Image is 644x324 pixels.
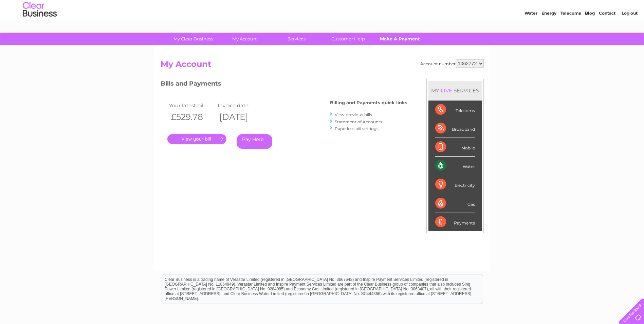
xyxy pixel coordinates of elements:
[167,110,216,124] th: £529.78
[525,29,537,34] a: Water
[216,110,265,124] th: [DATE]
[335,126,379,131] a: Paperless bill settings
[330,100,407,105] h4: Billing and Payments quick links
[435,101,475,119] div: Telecoms
[167,134,226,144] a: .
[320,33,376,45] a: Customer Help
[167,101,216,110] td: Your latest bill
[237,134,272,149] a: Pay Here
[217,33,273,45] a: My Account
[22,18,57,38] img: logo.png
[161,59,484,72] h2: My Account
[161,79,407,91] h3: Bills and Payments
[435,175,475,194] div: Electricity
[428,81,482,100] div: MY SERVICES
[435,194,475,213] div: Gas
[335,119,382,124] a: Statement of Accounts
[560,29,581,34] a: Telecoms
[420,59,484,68] div: Account number
[516,3,563,12] a: 0333 014 3131
[216,101,265,110] td: Invoice date
[435,119,475,138] div: Broadband
[599,29,615,34] a: Contact
[435,138,475,157] div: Mobile
[269,33,325,45] a: Services
[541,29,556,34] a: Energy
[165,33,221,45] a: My Clear Business
[335,112,372,117] a: View previous bills
[585,29,595,34] a: Blog
[162,4,483,33] div: Clear Business is a trading name of Verastar Limited (registered in [GEOGRAPHIC_DATA] No. 3667643...
[435,213,475,231] div: Payments
[439,87,454,94] div: LIVE
[435,157,475,175] div: Water
[622,29,638,34] a: Log out
[372,33,428,45] a: Make A Payment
